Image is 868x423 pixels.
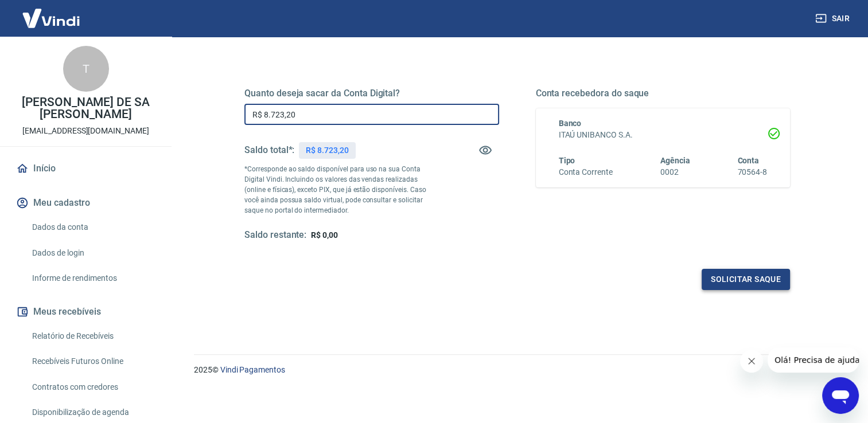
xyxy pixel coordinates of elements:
[14,299,158,324] button: Meus recebíveis
[14,1,88,36] img: Vindi
[220,365,285,374] a: Vindi Pagamentos
[28,350,158,373] a: Recebíveis Futuros Online
[559,129,768,141] h6: ITAÚ UNIBANCO S.A.
[28,241,158,265] a: Dados de login
[244,144,294,156] h5: Saldo total*:
[28,267,158,290] a: Informe de rendimentos
[14,156,158,181] a: Início
[311,230,338,240] span: R$ 0,00
[244,88,499,99] h5: Quanto deseja sacar da Conta Digital?
[244,164,435,216] p: *Corresponde ao saldo disponível para uso na sua Conta Digital Vindi. Incluindo os valores das ve...
[559,166,613,178] h6: Conta Corrente
[22,125,149,137] p: [EMAIL_ADDRESS][DOMAIN_NAME]
[194,364,840,376] p: 2025 ©
[14,190,158,216] button: Meu cadastro
[768,347,859,373] iframe: Mensagem da empresa
[244,229,306,241] h5: Saldo restante:
[737,156,759,165] span: Conta
[737,166,767,178] h6: 70564-8
[740,350,763,373] iframe: Fechar mensagem
[28,324,158,348] a: Relatório de Recebíveis
[7,8,96,17] span: Olá! Precisa de ajuda?
[63,46,109,92] div: T
[559,119,582,128] span: Banco
[306,144,348,156] p: R$ 8.723,20
[28,216,158,239] a: Dados da conta
[660,156,690,165] span: Agência
[9,96,162,120] p: [PERSON_NAME] DE SA [PERSON_NAME]
[702,269,790,290] button: Solicitar saque
[28,375,158,399] a: Contratos com credores
[660,166,690,178] h6: 0002
[559,156,575,165] span: Tipo
[536,88,791,99] h5: Conta recebedora do saque
[813,8,854,29] button: Sair
[822,377,859,414] iframe: Botão para abrir a janela de mensagens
